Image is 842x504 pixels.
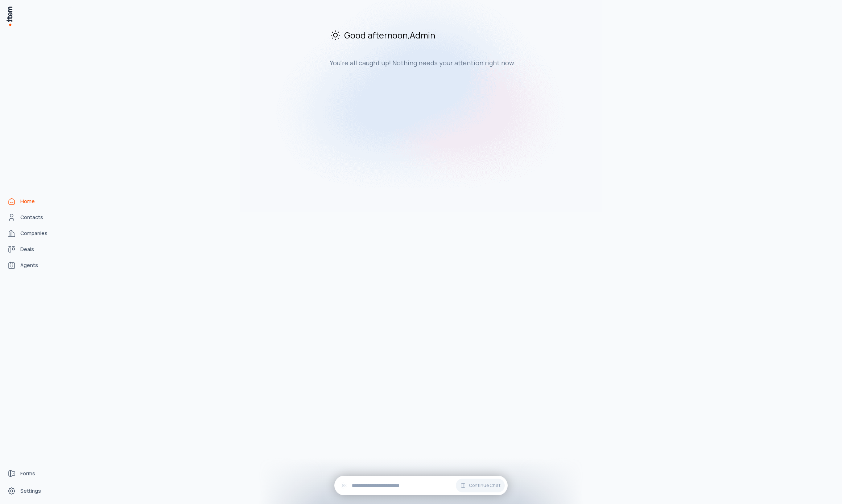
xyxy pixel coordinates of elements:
[456,479,505,492] button: Continue Chat
[4,194,59,209] a: Home
[20,214,43,221] span: Contacts
[6,6,13,26] img: Item Brain Logo
[20,246,34,253] span: Deals
[20,230,48,237] span: Companies
[330,29,573,41] h2: Good afternoon , Admin
[334,476,508,495] div: Continue Chat
[4,226,59,241] a: Companies
[20,198,35,205] span: Home
[4,210,59,225] a: Contacts
[20,487,41,495] span: Settings
[4,242,59,257] a: deals
[4,466,59,481] a: Forms
[469,483,500,488] span: Continue Chat
[330,58,573,67] h3: You're all caught up! Nothing needs your attention right now.
[20,262,38,269] span: Agents
[4,484,59,498] a: Settings
[20,470,35,477] span: Forms
[4,258,59,273] a: Agents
